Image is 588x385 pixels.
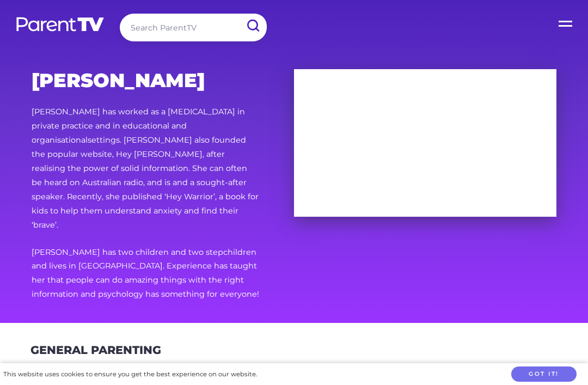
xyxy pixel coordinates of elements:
span: [PERSON_NAME] has worked as a [MEDICAL_DATA] in private practice and in educational and organisat... [32,107,245,145]
img: parenttv-logo-white.4c85aaf.svg [15,16,105,32]
button: Got it! [511,366,577,382]
span: settings. [PERSON_NAME] also founded the popular website, Hey [PERSON_NAME], after realising the ... [32,135,259,230]
input: Submit [238,14,267,38]
div: This website uses cookies to ensure you get the best experience on our website. [3,369,257,380]
span: [PERSON_NAME] has two children and two stepchildren and lives in [GEOGRAPHIC_DATA]. [32,247,256,271]
input: Search ParentTV [120,14,267,41]
span: Experience has taught her that people can do amazing things with the right information and psycho... [32,261,259,299]
h2: [PERSON_NAME] [32,69,259,92]
a: General Parenting [30,343,161,357]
